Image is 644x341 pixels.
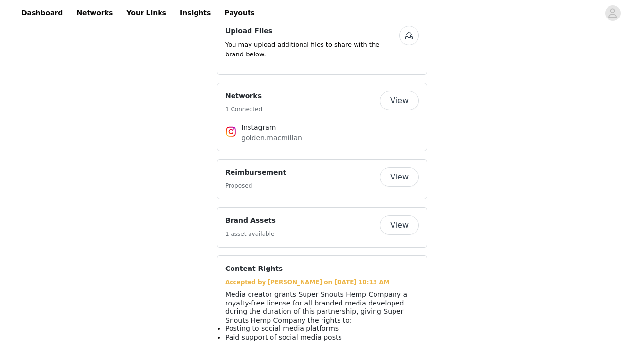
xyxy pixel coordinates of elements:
[71,2,119,24] a: Networks
[225,264,283,274] h4: Content Rights
[225,181,286,190] h5: Proposed
[225,230,276,238] h5: 1 asset available
[241,123,403,133] h4: Instagram
[380,91,419,110] button: View
[174,2,216,24] a: Insights
[225,333,342,341] span: Paid support of social media posts
[380,215,419,235] button: View
[225,126,237,138] img: Instagram Icon
[121,2,172,24] a: Your Links
[217,207,427,248] div: Brand Assets
[608,5,617,21] div: avatar
[218,2,261,24] a: Payouts
[225,167,286,178] h4: Reimbursement
[225,324,339,332] span: Posting to social media platforms
[225,91,262,101] h4: Networks
[241,133,403,143] p: golden.macmillan
[225,105,262,114] h5: 1 Connected
[380,167,419,187] button: View
[225,278,419,287] div: Accepted by [PERSON_NAME] on [DATE] 10:13 AM
[225,26,399,36] h4: Upload Files
[225,290,407,324] span: Media creator grants Super Snouts Hemp Company a royalty-free license for all branded media devel...
[225,40,399,59] p: You may upload additional files to share with the brand below.
[225,215,276,226] h4: Brand Assets
[16,2,69,24] a: Dashboard
[217,159,427,199] div: Reimbursement
[217,83,427,151] div: Networks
